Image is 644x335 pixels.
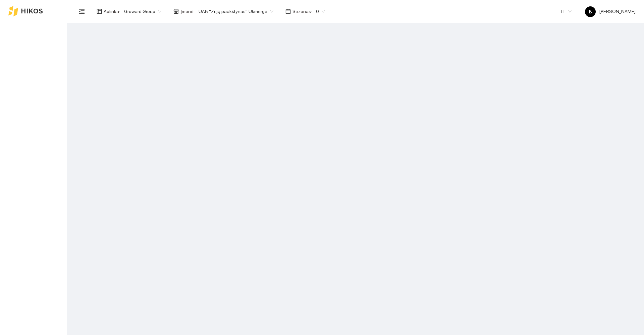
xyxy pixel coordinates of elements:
[285,9,291,14] span: calendar
[173,9,179,14] span: shop
[316,6,325,16] span: 0
[561,6,572,16] span: LT
[292,8,312,15] span: Sezonas :
[589,6,592,17] span: B
[75,5,89,18] button: menu-fold
[585,9,636,14] span: [PERSON_NAME]
[180,8,195,15] span: Įmonė :
[97,9,102,14] span: layout
[104,8,120,15] span: Aplinka :
[199,6,273,16] span: UAB "Zujų paukštynas" Ukmerge
[124,6,161,16] span: Groward Group
[79,8,85,14] span: menu-fold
